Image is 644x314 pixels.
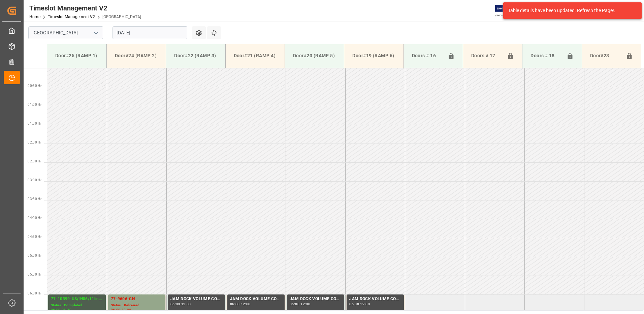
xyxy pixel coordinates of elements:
[290,50,339,62] div: Door#20 (RAMP 5)
[360,303,370,306] div: 12:00
[587,50,623,62] div: Door#23
[469,50,504,62] div: Doors # 17
[28,140,41,144] span: 02:00 Hr
[28,273,41,276] span: 05:30 Hr
[409,50,445,62] div: Doors # 16
[51,303,103,308] div: Status - Completed
[91,28,101,38] button: open menu
[53,50,101,62] div: Door#25 (RAMP 1)
[28,122,41,125] span: 01:30 Hr
[29,3,141,13] div: Timeslot Management V2
[28,235,41,239] span: 04:30 Hr
[111,296,163,303] div: 77-9606-CN
[48,14,95,19] a: Timeslot Management V2
[111,308,121,311] div: 06:00
[241,303,251,306] div: 12:00
[28,216,41,220] span: 04:00 Hr
[51,296,103,303] div: 77-10399-US(IN06/11lines)
[170,296,222,303] div: JAM DOCK VOLUME CONTROL
[28,159,41,163] span: 02:30 Hr
[112,50,160,62] div: Door#24 (RAMP 2)
[349,303,359,306] div: 06:00
[508,7,632,14] div: Table details have been updated. Refresh the Page!.
[28,197,41,201] span: 03:30 Hr
[28,26,103,39] input: Type to search/select
[359,303,360,306] div: -
[290,303,299,306] div: 06:00
[28,103,41,106] span: 01:00 Hr
[61,308,62,311] div: -
[495,5,518,17] img: Exertis%20JAM%20-%20Email%20Logo.jpg_1722504956.jpg
[300,303,310,306] div: 12:00
[181,303,191,306] div: 12:00
[28,291,41,295] span: 06:00 Hr
[120,308,121,311] div: -
[51,308,61,311] div: 06:00
[171,50,220,62] div: Door#22 (RAMP 3)
[240,303,241,306] div: -
[62,308,71,311] div: 06:30
[28,84,41,88] span: 00:30 Hr
[299,303,300,306] div: -
[350,50,398,62] div: Door#19 (RAMP 6)
[111,303,163,308] div: Status - Delivered
[290,296,342,303] div: JAM DOCK VOLUME CONTROL
[28,254,41,257] span: 05:00 Hr
[349,296,401,303] div: JAM DOCK VOLUME CONTROL
[528,50,563,62] div: Doors # 18
[112,26,187,39] input: DD.MM.YYYY
[180,303,181,306] div: -
[122,308,131,311] div: 12:00
[29,14,40,19] a: Home
[230,303,240,306] div: 06:00
[170,303,180,306] div: 06:00
[28,178,41,182] span: 03:00 Hr
[231,50,279,62] div: Door#21 (RAMP 4)
[230,296,282,303] div: JAM DOCK VOLUME CONTROL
